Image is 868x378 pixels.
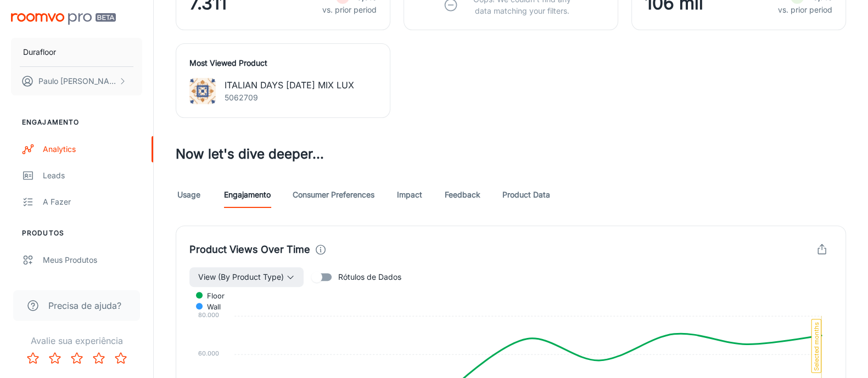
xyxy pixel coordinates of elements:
[48,299,121,312] span: Precisa de ajuda?
[38,75,116,87] p: Paulo [PERSON_NAME]
[198,311,219,318] tspan: 80.000
[88,347,110,369] button: Rate 4 star
[199,291,225,301] span: Floor
[189,242,310,257] h4: Product Views Over Time
[199,302,221,312] span: Wall
[189,267,304,287] button: View (By Product Type)
[44,347,66,369] button: Rate 2 star
[66,347,88,369] button: Rate 3 star
[11,38,142,66] button: Durafloor
[396,182,423,208] a: Impact
[22,347,44,369] button: Rate 1 star
[225,92,354,104] p: 5062709
[189,78,216,104] img: ITALIAN DAYS DEC 2 MIX LUX
[338,271,401,283] span: Rótulos de Dados
[224,182,271,208] a: Engajamento
[176,144,846,164] h3: Now let's dive deeper...
[198,349,219,357] tspan: 60.000
[502,182,550,208] a: Product Data
[9,334,144,347] p: Avalie sua experiência
[11,67,142,95] button: Paulo [PERSON_NAME]
[293,182,374,208] a: Consumer Preferences
[23,46,56,58] p: Durafloor
[11,13,116,25] img: Roomvo PRO Beta
[225,78,354,92] p: ITALIAN DAYS [DATE] MIX LUX
[189,57,377,69] h4: Most Viewed Product
[445,182,480,208] a: Feedback
[43,170,142,182] div: Leads
[43,196,142,208] div: A fazer
[43,143,142,155] div: Analytics
[110,347,132,369] button: Rate 5 star
[176,182,202,208] a: Usage
[43,254,142,266] div: Meus Produtos
[322,4,377,16] p: vs. prior period
[778,4,832,16] p: vs. prior period
[198,270,284,284] span: View (By Product Type)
